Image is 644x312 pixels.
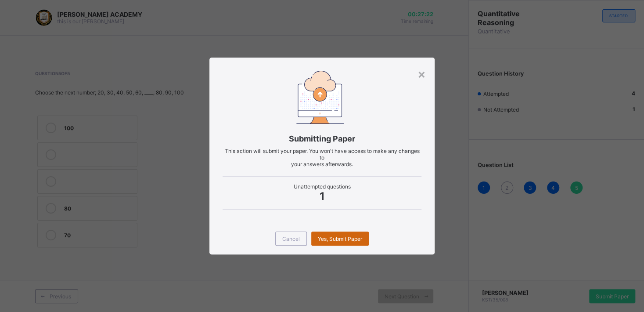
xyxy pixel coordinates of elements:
span: Unattempted questions [223,183,421,190]
img: submitting-paper.7509aad6ec86be490e328e6d2a33d40a.svg [296,71,344,124]
span: 1 [223,190,421,203]
span: Cancel [282,236,300,242]
span: Yes, Submit Paper [318,236,362,242]
span: This action will submit your paper. You won't have access to make any changes to your answers aft... [225,148,420,167]
div: × [417,66,426,81]
span: Submitting Paper [223,134,421,143]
